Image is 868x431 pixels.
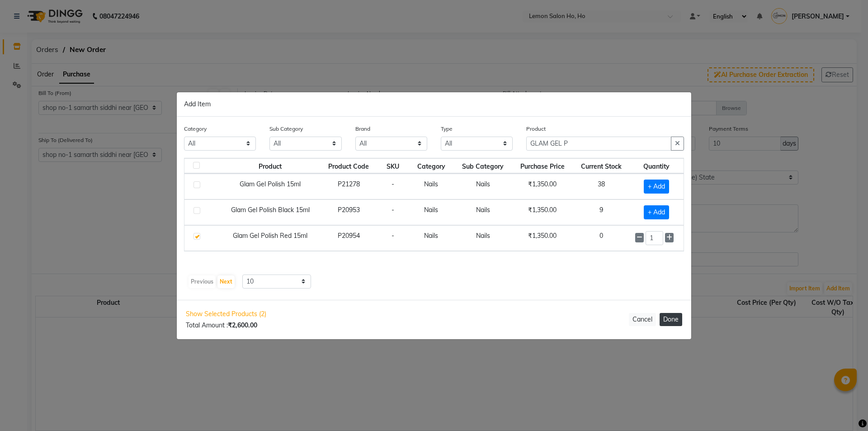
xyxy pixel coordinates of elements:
[377,174,408,199] td: -
[220,174,320,199] td: Glam Gel Polish 15ml
[377,158,408,174] th: SKU
[512,199,573,225] td: ₹1,350.00
[454,225,512,251] td: Nails
[572,225,629,251] td: 0
[186,309,266,319] span: Show Selected Products (2)
[184,125,207,133] label: Category
[177,92,691,117] div: Add Item
[520,162,565,171] span: Purchase Price
[644,205,669,219] span: + Add
[220,199,320,225] td: Glam Gel Polish Black 15ml
[220,225,320,251] td: Glam Gel Polish Red 15ml
[409,225,454,251] td: Nails
[454,199,512,225] td: Nails
[377,199,408,225] td: -
[409,174,454,199] td: Nails
[220,158,320,174] th: Product
[377,225,408,251] td: -
[217,275,235,288] button: Next
[320,158,377,174] th: Product Code
[186,321,257,329] span: Total Amount :
[572,174,629,199] td: 38
[409,199,454,225] td: Nails
[355,125,370,133] label: Brand
[441,125,453,133] label: Type
[269,125,303,133] label: Sub Category
[512,174,573,199] td: ₹1,350.00
[409,158,454,174] th: Category
[228,321,257,329] b: ₹2,600.00
[526,137,671,151] input: Search or Scan Product
[512,225,573,251] td: ₹1,350.00
[320,174,377,199] td: P21278
[320,199,377,225] td: P20953
[454,158,512,174] th: Sub Category
[572,199,629,225] td: 9
[630,158,684,174] th: Quantity
[454,174,512,199] td: Nails
[629,313,656,326] button: Cancel
[320,225,377,251] td: P20954
[572,158,629,174] th: Current Stock
[644,180,669,194] span: + Add
[660,313,682,326] button: Done
[526,125,546,133] label: Product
